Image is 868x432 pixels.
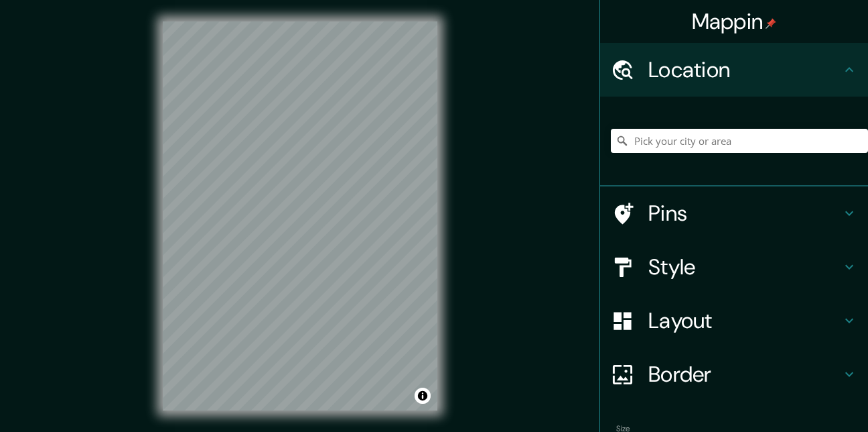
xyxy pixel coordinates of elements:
[415,388,431,404] button: Toggle attribution
[648,56,841,83] h4: Location
[600,186,868,240] div: Pins
[648,254,841,280] h4: Style
[648,200,841,227] h4: Pins
[600,294,868,347] div: Layout
[766,18,776,29] img: pin-icon.png
[600,43,868,97] div: Location
[648,307,841,334] h4: Layout
[611,129,868,153] input: Pick your city or area
[600,347,868,401] div: Border
[692,8,777,35] h4: Mappin
[163,21,437,411] canvas: Map
[600,240,868,294] div: Style
[648,361,841,388] h4: Border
